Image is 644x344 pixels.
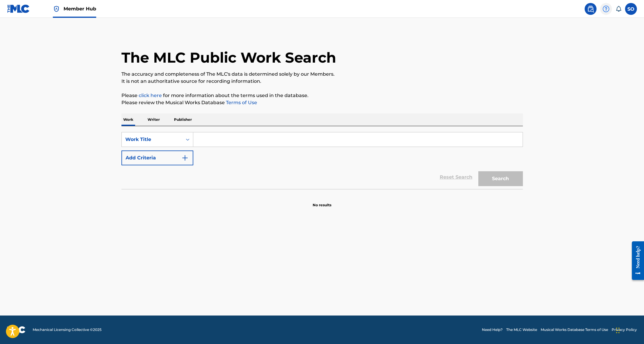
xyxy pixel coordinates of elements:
p: It is not an authoritative source for recording information. [121,78,523,85]
div: User Menu [625,3,637,15]
a: Terms of Use [225,100,257,105]
img: help [602,5,610,12]
div: Work Title [125,136,179,143]
button: Add Criteria [121,150,193,165]
div: Notifications [615,6,621,12]
iframe: Chat Widget [614,316,644,344]
div: Drag [616,321,620,339]
span: Member Hub [64,5,96,12]
p: Please review the Musical Works Database [121,99,523,106]
img: MLC Logo [7,4,30,13]
a: click here [139,93,162,98]
p: No results [313,195,331,208]
img: logo [7,326,26,333]
a: Need Help? [482,327,503,332]
img: search [587,5,594,12]
p: Please for more information about the terms used in the database. [121,92,523,99]
form: Search Form [121,132,523,189]
iframe: Resource Center [627,237,644,285]
a: Musical Works Database Terms of Use [541,327,608,332]
p: Writer [146,113,162,126]
p: Publisher [172,113,194,126]
h1: The MLC Public Work Search [121,49,336,66]
img: Top Rightsholder [53,5,60,12]
p: Work [121,113,135,126]
span: Mechanical Licensing Collective © 2025 [33,327,102,332]
p: The accuracy and completeness of The MLC's data is determined solely by our Members. [121,71,523,78]
a: Privacy Policy [612,327,637,332]
a: The MLC Website [506,327,537,332]
img: 9d2ae6d4665cec9f34b9.svg [181,154,189,161]
div: Help [600,3,612,15]
a: Public Search [585,3,596,15]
